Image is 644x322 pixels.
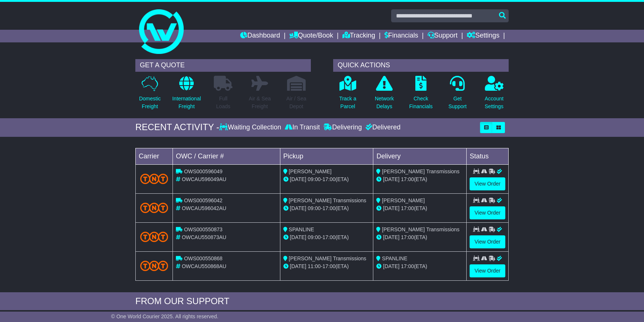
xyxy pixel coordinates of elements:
a: InternationalFreight [172,75,201,115]
span: SPANLINE [382,255,407,261]
span: [DATE] [290,205,306,211]
span: [DATE] [290,176,306,182]
span: [DATE] [383,234,399,240]
div: In Transit [283,123,322,132]
span: OWS000550868 [184,255,223,261]
div: - (ETA) [283,263,370,270]
div: Waiting Collection [219,123,283,132]
span: 17:00 [401,176,414,182]
td: Carrier [136,148,173,164]
span: OWCAU550873AU [182,234,226,240]
a: AccountSettings [484,75,504,115]
span: [PERSON_NAME] [289,168,332,174]
p: International Freight [172,95,201,110]
a: View Order [470,235,505,248]
span: 17:00 [322,205,335,211]
td: Pickup [280,148,373,164]
span: [DATE] [383,263,399,269]
span: [PERSON_NAME] Transmissions [289,197,367,203]
div: (ETA) [376,205,463,212]
span: 17:00 [401,205,414,211]
td: OWC / Carrier # [173,148,280,164]
span: [PERSON_NAME] Transmissions [289,255,367,261]
a: Dashboard [240,30,280,42]
a: CheckFinancials [409,75,433,115]
div: RECENT ACTIVITY - [135,122,219,133]
span: [PERSON_NAME] Transmissions [382,168,460,174]
img: TNT_Domestic.png [140,261,168,271]
img: TNT_Domestic.png [140,232,168,242]
a: View Order [470,177,505,190]
a: Track aParcel [339,75,357,115]
span: 09:00 [308,205,321,211]
p: Get Support [448,95,467,110]
div: Delivering [322,123,364,132]
img: TNT_Domestic.png [140,203,168,213]
div: - (ETA) [283,176,370,183]
div: (ETA) [376,263,463,270]
span: OWCAU596049AU [182,176,226,182]
span: [DATE] [383,205,399,211]
div: - (ETA) [283,234,370,241]
div: - (ETA) [283,205,370,212]
div: (ETA) [376,176,463,183]
div: Delivered [364,123,400,132]
p: Air / Sea Depot [286,95,306,110]
span: 17:00 [322,176,335,182]
span: OWS000596042 [184,197,223,203]
span: 17:00 [401,234,414,240]
span: 11:00 [308,263,321,269]
p: Check Financials [409,95,433,110]
span: [DATE] [290,234,306,240]
span: [DATE] [383,176,399,182]
span: [PERSON_NAME] Transmissions [382,226,460,232]
td: Status [467,148,509,164]
a: NetworkDelays [374,75,394,115]
p: Full Loads [214,95,232,110]
p: Network Delays [375,95,394,110]
span: 17:00 [401,263,414,269]
a: DomesticFreight [139,75,161,115]
a: View Order [470,206,505,219]
span: 09:00 [308,234,321,240]
a: Quote/Book [289,30,333,42]
a: Financials [384,30,418,42]
a: Tracking [342,30,375,42]
span: OWCAU550868AU [182,263,226,269]
p: Domestic Freight [139,95,161,110]
a: GetSupport [448,75,467,115]
div: GET A QUOTE [135,59,311,72]
a: Settings [467,30,499,42]
span: 17:00 [322,263,335,269]
a: Support [428,30,458,42]
span: OWS000596049 [184,168,223,174]
div: FROM OUR SUPPORT [135,296,509,307]
div: (ETA) [376,234,463,241]
p: Account Settings [485,95,504,110]
span: 17:00 [322,234,335,240]
p: Air & Sea Freight [249,95,271,110]
span: OWCAU596042AU [182,205,226,211]
p: Track a Parcel [339,95,356,110]
td: Delivery [373,148,467,164]
span: SPANLINE [289,226,314,232]
span: OWS000550873 [184,226,223,232]
img: TNT_Domestic.png [140,174,168,184]
span: 09:00 [308,176,321,182]
span: [DATE] [290,263,306,269]
span: [PERSON_NAME] [382,197,425,203]
div: QUICK ACTIONS [333,59,509,72]
span: © One World Courier 2025. All rights reserved. [111,313,219,319]
a: View Order [470,264,505,277]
